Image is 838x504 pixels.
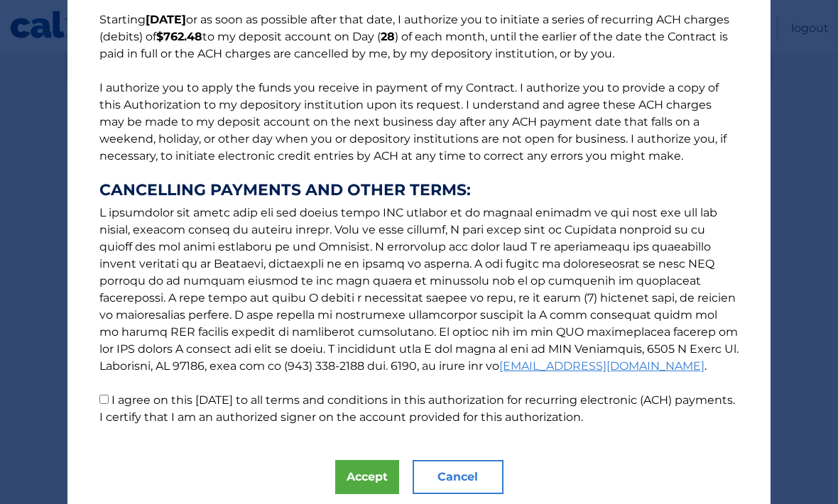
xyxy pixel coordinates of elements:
b: [DATE] [146,13,186,26]
button: Accept [335,460,399,494]
button: Cancel [413,460,504,494]
b: $762.48 [156,30,202,43]
label: I agree on this [DATE] to all terms and conditions in this authorization for recurring electronic... [99,393,735,424]
a: [EMAIL_ADDRESS][DOMAIN_NAME] [499,359,704,373]
b: 28 [381,30,395,43]
strong: CANCELLING PAYMENTS AND OTHER TERMS: [99,182,739,199]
